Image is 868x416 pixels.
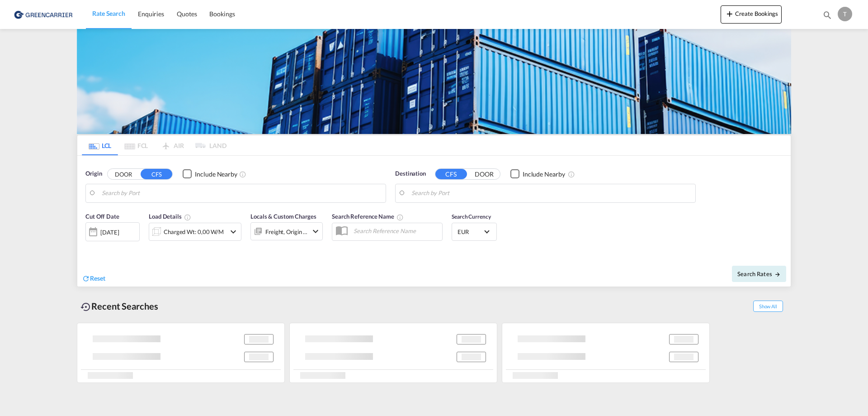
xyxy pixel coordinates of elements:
[721,5,782,24] button: icon-plus 400-fgCreate Bookings
[184,214,191,221] md-icon: Chargeable Weight
[14,4,75,24] img: 1378a7308afe11ef83610d9e779c6b34.png
[209,10,235,18] span: Bookings
[724,8,735,19] md-icon: icon-plus 400-fg
[458,228,483,236] span: EUR
[510,169,565,179] md-checkbox: Checkbox No Ink
[92,10,125,17] span: Rate Search
[239,171,246,178] md-icon: Unchecked: Ignores neighbouring ports when fetching rates.Checked : Includes neighbouring ports w...
[85,169,102,178] span: Origin
[457,225,492,238] md-select: Select Currency: € EUREuro
[82,135,226,155] md-pagination-wrapper: Use the left and right arrow keys to navigate between tabs
[396,214,404,221] md-icon: Your search will be saved by the below given name
[452,213,491,220] span: Search Currency
[774,271,781,277] md-icon: icon-arrow-right
[732,266,786,282] button: Search Ratesicon-arrow-right
[332,213,404,220] span: Search Reference Name
[568,171,575,178] md-icon: Unchecked: Ignores neighbouring ports when fetching rates.Checked : Includes neighbouring ports w...
[100,228,119,236] div: [DATE]
[250,213,316,220] span: Locals & Custom Charges
[85,222,140,241] div: [DATE]
[753,301,783,312] span: Show All
[82,135,118,155] md-tab-item: LCL
[838,7,852,21] div: T
[90,274,105,282] span: Reset
[349,224,442,238] input: Search Reference Name
[141,169,172,179] button: CFS
[822,10,832,24] div: icon-magnify
[77,156,791,287] div: Origin DOOR CFS Checkbox No InkUnchecked: Ignores neighbouring ports when fetching rates.Checked ...
[149,213,191,220] span: Load Details
[149,223,241,241] div: Charged Wt: 0,00 W/Micon-chevron-down
[85,213,119,220] span: Cut Off Date
[138,10,164,18] span: Enquiries
[523,170,565,179] div: Include Nearby
[80,301,91,312] md-icon: icon-backup-restore
[435,169,467,179] button: CFS
[468,169,500,179] button: DOOR
[102,186,381,200] input: Search by Port
[82,274,90,282] md-icon: icon-refresh
[265,225,308,238] div: Freight Origin Destination
[195,170,237,179] div: Include Nearby
[228,226,239,237] md-icon: icon-chevron-down
[77,296,162,316] div: Recent Searches
[177,10,197,18] span: Quotes
[164,225,224,238] div: Charged Wt: 0,00 W/M
[85,240,92,253] md-datepicker: Select
[822,10,832,20] md-icon: icon-magnify
[411,186,691,200] input: Search by Port
[250,222,323,240] div: Freight Origin Destinationicon-chevron-down
[395,169,426,178] span: Destination
[108,169,139,179] button: DOOR
[737,270,781,277] span: Search Rates
[310,226,321,237] md-icon: icon-chevron-down
[82,274,105,284] div: icon-refreshReset
[183,169,237,179] md-checkbox: Checkbox No Ink
[77,29,791,134] img: GreenCarrierFCL_LCL.png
